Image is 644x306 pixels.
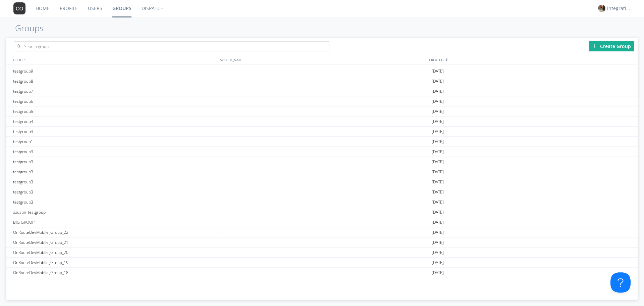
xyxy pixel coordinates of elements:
span: [DATE] [432,197,444,207]
a: testgroup3[DATE] [6,167,638,177]
a: testgroup3[DATE] [6,177,638,187]
span: [DATE] [432,258,444,268]
span: [DATE] [432,167,444,177]
div: OnRouteDevMobile_Group_18 [11,268,219,277]
a: OnRouteDevMobile_Group_21[DATE] [6,237,638,248]
a: testgroup8[DATE] [6,76,638,86]
a: testgroup4[DATE] [6,117,638,127]
div: Create Group [589,41,634,51]
a: testgroup3[DATE] [6,187,638,197]
div: aaustin_testgroup [11,207,219,217]
div: testgroup3 [11,197,219,207]
span: [DATE] [432,248,444,258]
div: testgroup3 [11,167,219,177]
a: aaustin_testgroup[DATE] [6,207,638,217]
span: [DATE] [432,117,444,127]
a: testgroup3[DATE] [6,127,638,137]
div: testgroup3 [11,127,219,136]
a: testgroup1[DATE] [6,137,638,147]
div: testgroup7 [11,86,219,96]
div: testgroup3 [11,187,219,197]
span: [DATE] [432,237,444,248]
span: [DATE] [432,227,444,237]
div: . [219,258,430,267]
a: testgroup5[DATE] [6,106,638,117]
span: [DATE] [432,96,444,106]
a: BIG GROUP[DATE] [6,217,638,227]
span: [DATE] [432,187,444,197]
a: OnRouteDevMobile_Group_18[DATE] [6,268,638,278]
span: [DATE] [432,217,444,227]
span: [DATE] [432,137,444,147]
div: SYSTEM_NAME [218,55,427,64]
div: testgroup9 [11,66,219,76]
div: testgroup6 [11,96,219,106]
div: testgroup3 [11,177,219,187]
img: plus.svg [592,44,597,48]
span: [DATE] [432,268,444,278]
a: testgroup7[DATE] [6,86,638,96]
input: Search groups [14,41,329,51]
div: . [219,227,430,237]
div: testgroup3 [11,157,219,167]
iframe: Toggle Customer Support [610,272,631,293]
img: 373638.png [13,2,25,14]
a: OnRouteDevMobile_Group_19.[DATE] [6,258,638,268]
div: OnRouteDevMobile_Group_21 [11,237,219,247]
div: integrationstageadmin1 [607,5,632,12]
div: OnRouteDevMobile_Group_20 [11,248,219,257]
a: OnRouteDevMobile_Group_20[DATE] [6,248,638,258]
span: [DATE] [432,157,444,167]
div: OnRouteDevMobile_Group_19 [11,258,219,267]
div: testgroup1 [11,137,219,146]
div: BIG GROUP [11,217,219,227]
div: GROUPS [11,55,217,64]
div: testgroup3 [11,147,219,157]
img: f4e8944a4fa4411c9b97ff3ae987ed99 [598,5,605,12]
span: [DATE] [432,207,444,217]
span: [DATE] [432,66,444,76]
div: testgroup8 [11,76,219,86]
span: [DATE] [432,147,444,157]
a: testgroup9[DATE] [6,66,638,76]
a: testgroup3[DATE] [6,157,638,167]
span: [DATE] [432,76,444,86]
span: [DATE] [432,177,444,187]
a: testgroup6[DATE] [6,96,638,106]
span: [DATE] [432,86,444,96]
a: testgroup3[DATE] [6,147,638,157]
a: OnRouteDevMobile_Group_22.[DATE] [6,227,638,237]
a: testgroup3[DATE] [6,197,638,207]
div: OnRouteDevMobile_Group_22 [11,227,219,237]
div: testgroup5 [11,106,219,116]
div: CREATED [427,55,638,64]
span: [DATE] [432,106,444,117]
div: testgroup4 [11,117,219,126]
span: [DATE] [432,127,444,137]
